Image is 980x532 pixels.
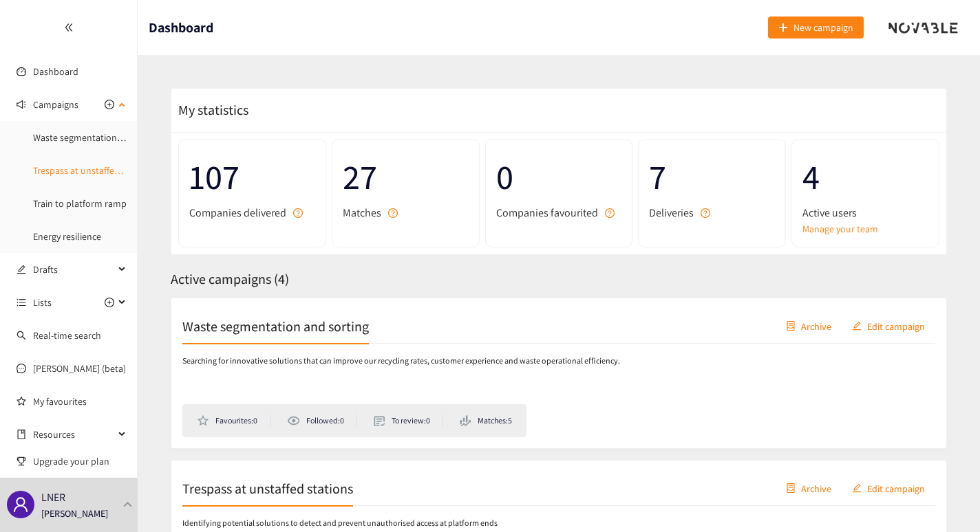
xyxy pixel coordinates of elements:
button: containerArchive [776,315,842,337]
span: plus-circle [105,100,114,109]
a: [PERSON_NAME] (beta) [33,362,126,375]
li: Matches: 5 [460,414,512,427]
span: Companies favourited [496,204,598,221]
span: 0 [496,150,622,204]
span: plus [778,23,788,34]
p: LNER [41,489,65,506]
span: New campaign [793,20,853,35]
span: 4 [802,150,928,204]
span: Matches [343,204,381,221]
span: double-left [64,23,74,32]
span: Campaigns [33,91,78,118]
a: Dashboard [33,65,78,78]
button: editEdit campaign [842,477,935,499]
span: Edit campaign [867,318,925,333]
span: Upgrade your plan [33,447,127,475]
p: [PERSON_NAME] [41,506,108,521]
span: Companies delivered [189,204,286,221]
span: question-circle [293,208,303,218]
li: To review: 0 [374,414,443,427]
span: 107 [189,150,315,204]
span: container [786,483,796,494]
span: trophy [17,456,26,466]
span: question-circle [605,208,615,218]
iframe: Chat Widget [911,466,980,532]
span: My statistics [171,101,248,119]
span: Deliveries [649,204,694,221]
span: edit [852,321,862,332]
button: plusNew campaign [768,16,864,38]
a: Waste segmentation and sortingcontainerArchiveeditEdit campaignSearching for innovative solutions... [171,298,947,449]
p: Identifying potential solutions to detect and prevent unauthorised access at platform ends [182,517,498,530]
span: plus-circle [105,298,114,307]
span: sound [17,100,26,109]
a: Waste segmentation and sorting [33,131,166,144]
span: book [17,430,26,439]
span: Active users [802,204,857,221]
a: My favourites [33,388,127,415]
span: question-circle [701,208,710,218]
span: question-circle [388,208,398,218]
button: editEdit campaign [842,315,935,337]
a: Train to platform ramp [33,197,127,210]
span: unordered-list [17,298,26,307]
span: 27 [343,150,469,204]
span: Archive [801,318,831,333]
span: edit [17,265,26,274]
a: Manage your team [802,221,928,236]
button: containerArchive [776,477,842,499]
p: Searching for innovative solutions that can improve our recycling rates, customer experience and ... [182,355,620,368]
li: Favourites: 0 [197,414,270,427]
span: Resources [33,421,114,448]
span: Drafts [33,256,114,283]
span: Edit campaign [867,480,925,496]
span: Archive [801,480,831,496]
h2: Trespass at unstaffed stations [182,478,353,498]
li: Followed: 0 [287,414,357,427]
span: Lists [33,289,52,316]
span: 7 [649,150,775,204]
a: Energy resilience [33,230,101,243]
span: Active campaigns ( 4 ) [171,270,289,288]
h2: Waste segmentation and sorting [182,316,369,335]
span: edit [852,483,862,494]
span: container [786,321,796,332]
a: Real-time search [33,329,101,342]
a: Trespass at unstaffed stations [33,164,155,177]
span: user [12,496,29,513]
